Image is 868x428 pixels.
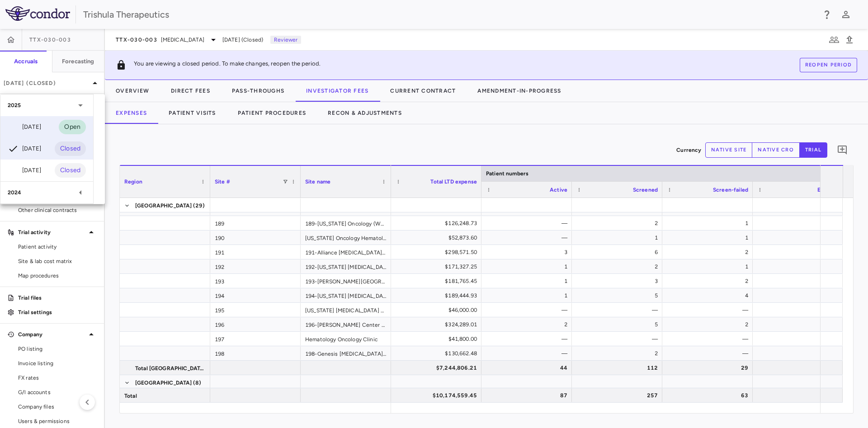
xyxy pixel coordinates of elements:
div: [DATE] [8,122,41,132]
span: Closed [55,144,86,154]
span: Closed [55,165,86,175]
p: 2025 [8,101,21,109]
div: [DATE] [8,143,41,154]
div: 2025 [0,94,93,116]
p: 2024 [8,188,22,197]
div: [DATE] [8,165,41,176]
div: 2024 [0,182,93,203]
span: Open [59,122,86,132]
